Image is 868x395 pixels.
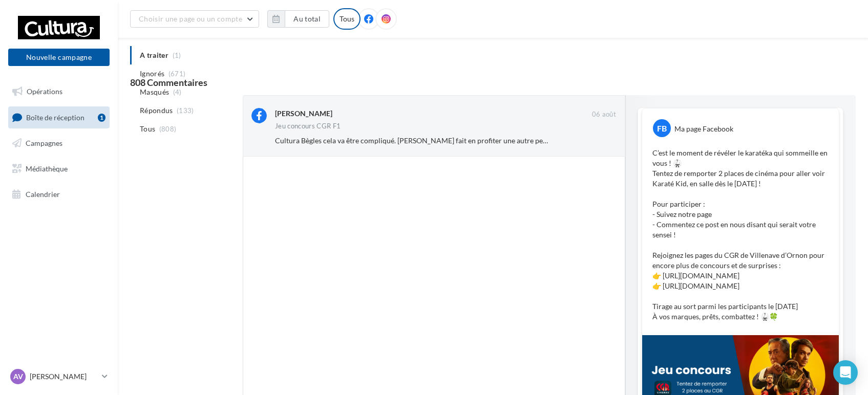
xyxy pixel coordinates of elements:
[26,113,84,121] span: Boîte de réception
[285,10,329,28] button: Au total
[6,81,112,102] a: Opérations
[27,87,62,96] span: Opérations
[26,139,62,147] span: Campagnes
[592,110,616,119] span: 06 août
[6,106,112,128] a: Boîte de réception1
[26,189,60,198] span: Calendrier
[173,88,182,96] span: (4)
[130,10,259,28] button: Choisir une page ou un compte
[275,123,341,129] div: Jeu concours CGR F1
[30,371,98,382] p: [PERSON_NAME]
[26,164,68,173] span: Médiathèque
[674,124,733,134] div: Ma page Facebook
[6,158,112,180] a: Médiathèque
[333,8,361,30] div: Tous
[140,105,173,116] span: Répondus
[8,367,110,386] a: AV [PERSON_NAME]
[267,10,329,28] button: Au total
[177,106,194,115] span: (133)
[8,49,110,66] button: Nouvelle campagne
[159,125,177,133] span: (808)
[275,108,332,119] div: [PERSON_NAME]
[833,360,858,385] div: Open Intercom Messenger
[652,148,829,322] p: C’est le moment de révéler le karatéka qui sommeille en vous ! 🥋 Tentez de remporter 2 places de ...
[275,136,566,145] span: Cultura Bègles cela va être compliqué. [PERSON_NAME] fait en profiter une autre personne.
[653,119,671,137] div: FB
[13,371,23,382] span: AV
[140,69,164,79] span: Ignorés
[140,124,155,134] span: Tous
[6,133,112,154] a: Campagnes
[6,184,112,205] a: Calendrier
[140,87,169,97] span: Masqués
[168,70,186,78] span: (671)
[139,14,242,23] span: Choisir une page ou un compte
[130,78,856,87] div: 808 Commentaires
[98,114,105,122] div: 1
